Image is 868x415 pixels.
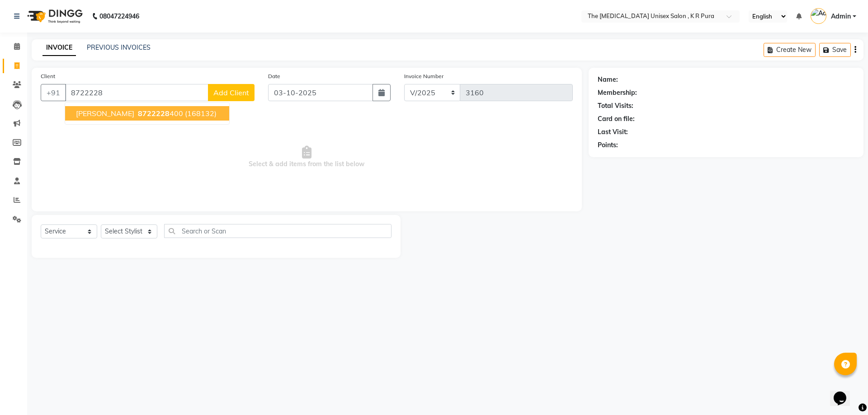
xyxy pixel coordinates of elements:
[598,75,618,84] div: Name:
[598,114,635,124] div: Card on file:
[598,101,633,111] div: Total Visits:
[598,127,628,137] div: Last Visit:
[598,88,637,98] div: Membership:
[164,224,392,238] input: Search or Scan
[42,40,76,56] a: INVOICE
[41,84,66,101] button: +91
[811,8,826,24] img: Admin
[76,109,134,118] span: [PERSON_NAME]
[136,109,183,118] ngb-highlight: 400
[831,12,851,21] span: Admin
[23,4,85,29] img: logo
[99,4,139,29] b: 08047224946
[268,72,280,80] label: Date
[138,109,170,118] span: 8722228
[208,84,255,101] button: Add Client
[185,109,217,118] span: (168132)
[598,140,618,150] div: Points:
[41,72,55,80] label: Client
[41,112,573,202] span: Select & add items from the list below
[87,43,151,51] a: PREVIOUS INVOICES
[404,72,443,80] label: Invoice Number
[213,88,249,97] span: Add Client
[65,84,208,101] input: Search by Name/Mobile/Email/Code
[764,43,816,57] button: Create New
[819,43,851,57] button: Save
[830,379,859,406] iframe: chat widget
